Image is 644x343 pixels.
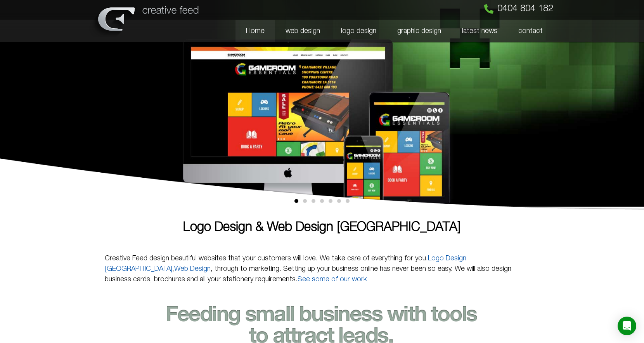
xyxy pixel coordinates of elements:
a: logo design [331,20,387,42]
a: contact [508,20,553,42]
span: Go to slide 7 [346,199,350,203]
a: graphic design [387,20,452,42]
span: 0404 804 182 [497,4,553,14]
a: Web Design [174,266,211,272]
span: Go to slide 6 [337,199,341,203]
a: See some of our work [298,276,367,282]
span: Go to slide 5 [329,199,332,203]
a: Home [235,20,275,42]
a: 0404 804 182 [484,4,553,14]
div: Open Intercom Messenger [618,317,636,335]
span: Go to slide 1 [294,199,298,203]
a: latest news [452,20,508,42]
span: Go to slide 3 [312,199,315,203]
span: Go to slide 4 [320,199,324,203]
h1: Logo Design & Web Design [GEOGRAPHIC_DATA] [105,221,539,234]
a: web design [275,20,331,42]
nav: Menu [206,20,553,42]
a: Logo Design [GEOGRAPHIC_DATA] [105,255,466,272]
p: Creative Feed design beautiful websites that your customers will love. We take care of everything... [105,253,539,285]
span: Go to slide 2 [303,199,307,203]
